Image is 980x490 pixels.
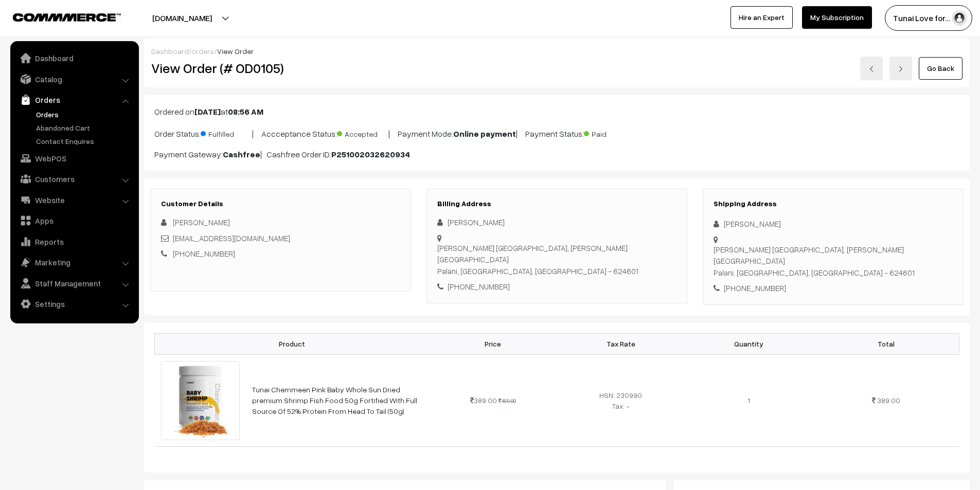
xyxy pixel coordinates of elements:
p: Ordered on at [154,105,959,118]
a: orders [191,47,214,56]
span: Fulfilled [201,126,252,139]
img: 1.jpg [161,361,240,440]
h2: View Order (# OD0105) [151,60,412,76]
p: Payment Gateway: | Cashfree Order ID: [154,148,959,160]
strike: 499.00 [498,397,516,404]
a: COMMMERCE [13,10,103,23]
span: [PERSON_NAME] [173,217,230,227]
div: / / [151,46,963,57]
a: WebPOS [13,149,135,168]
a: Settings [13,295,135,313]
th: Tax Rate [557,333,685,354]
a: Abandoned Cart [33,122,135,133]
a: [PHONE_NUMBER] [173,249,235,258]
a: Reports [13,232,135,251]
th: Product [155,333,429,354]
div: [PERSON_NAME] [714,218,953,230]
a: Apps [13,211,135,230]
img: user [952,10,967,26]
img: COMMMERCE [13,13,121,21]
a: Contact Enquires [33,136,135,147]
div: [PHONE_NUMBER] [714,282,953,294]
a: Dashboard [13,49,135,67]
b: 08:56 AM [228,106,263,117]
th: Total [813,333,959,354]
h3: Shipping Address [714,199,953,208]
a: [EMAIL_ADDRESS][DOMAIN_NAME] [173,233,290,243]
a: Marketing [13,253,135,271]
a: Website [13,191,135,209]
a: Orders [13,90,135,109]
img: left-arrow.png [868,66,875,72]
a: Go Back [919,57,963,80]
th: Price [429,333,557,354]
a: Catalog [13,70,135,88]
span: Accepted [337,126,388,139]
img: right-arrow.png [898,66,904,72]
b: Online payment [453,129,516,139]
p: Order Status: | Accceptance Status: | Payment Mode: | Payment Status: [154,126,959,140]
a: Customers [13,170,135,188]
div: [PERSON_NAME] [GEOGRAPHIC_DATA], [PERSON_NAME][GEOGRAPHIC_DATA] Palani, [GEOGRAPHIC_DATA], [GEOGR... [714,244,953,279]
h3: Billing Address [437,199,676,208]
div: [PHONE_NUMBER] [437,281,676,293]
a: Tunai Chemmeen Pink Baby Whole Sun Dried premium Shrimp Fish Food 50g Fortified With Full Source ... [252,385,417,415]
th: Quantity [685,333,813,354]
a: Orders [33,109,135,120]
b: P251002032620934 [331,149,410,159]
b: [DATE] [194,106,221,117]
a: Staff Management [13,274,135,293]
span: HSN: 230990 Tax: - [599,391,642,410]
button: [DOMAIN_NAME] [116,5,248,31]
span: Paid [584,126,635,139]
a: Dashboard [151,47,189,56]
b: Cashfree [223,149,260,159]
span: 1 [747,396,750,405]
div: [PERSON_NAME] [437,216,676,228]
button: Tunai Love for… [885,5,972,31]
span: 389.00 [877,396,900,405]
span: View Order [217,47,254,56]
div: [PERSON_NAME] [GEOGRAPHIC_DATA], [PERSON_NAME][GEOGRAPHIC_DATA] Palani, [GEOGRAPHIC_DATA], [GEOGR... [437,242,676,277]
a: Hire an Expert [730,6,793,29]
span: 389.00 [470,396,497,405]
a: My Subscription [802,6,872,29]
h3: Customer Details [161,199,400,208]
